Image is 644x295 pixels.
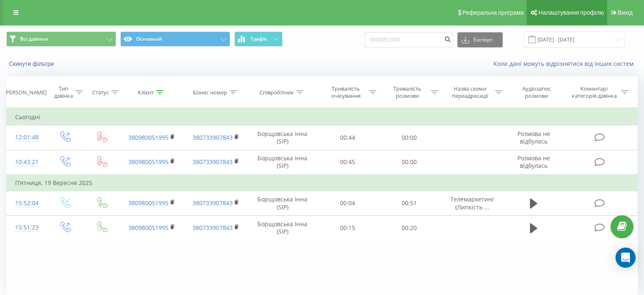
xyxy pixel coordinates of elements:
[15,195,38,211] div: 15:52:04
[379,191,440,215] td: 00:51
[517,154,550,170] span: Розмова не відбулась
[120,31,230,47] button: Основний
[386,85,428,99] div: Тривалість розмови
[570,85,619,99] div: Коментар/категорія дзвінка
[248,191,317,215] td: Борщовська Інна (SIP)
[128,199,169,207] a: 380980051995
[450,195,494,211] span: Телемаркетинг (Липкість ...
[618,9,633,16] span: Вихід
[192,133,233,141] a: 380733907843
[92,89,109,96] div: Статус
[538,9,604,16] span: Налаштування профілю
[248,216,317,240] td: Борщовська Інна (SIP)
[325,85,367,99] div: Тривалість очікування
[15,129,38,146] div: 12:01:48
[6,60,58,68] button: Скинути фільтри
[128,158,169,166] a: 380980051995
[7,109,638,125] td: Сьогодні
[457,32,503,47] button: Експорт
[364,32,453,47] input: Пошук за номером
[192,199,233,207] a: 380733907843
[248,125,317,150] td: Борщовська Інна (SIP)
[493,60,638,68] a: Коли дані можуть відрізнятися вiд інших систем
[379,150,440,175] td: 00:00
[317,125,379,150] td: 00:44
[379,216,440,240] td: 00:20
[512,85,561,99] div: Аудіозапис розмови
[248,150,317,175] td: Борщовська Інна (SIP)
[317,216,379,240] td: 00:15
[192,224,233,232] a: 380733907843
[192,158,233,166] a: 380733907843
[4,89,47,96] div: [PERSON_NAME]
[20,36,48,42] span: Всі дзвінки
[15,219,38,236] div: 15:51:23
[128,133,169,141] a: 380980051995
[53,85,73,99] div: Тип дзвінка
[234,31,283,47] button: Графік
[138,89,154,96] div: Клієнт
[193,89,227,96] div: Бізнес номер
[379,125,440,150] td: 00:00
[260,89,294,96] div: Співробітник
[15,154,38,170] div: 10:43:21
[462,9,524,16] span: Реферальна програма
[251,36,267,42] span: Графік
[448,85,493,99] div: Назва схеми переадресації
[615,248,636,268] div: Open Intercom Messenger
[7,175,638,191] td: П’ятниця, 19 Вересня 2025
[317,150,379,175] td: 00:45
[517,130,550,145] span: Розмова не відбулась
[317,191,379,215] td: 00:04
[6,31,116,47] button: Всі дзвінки
[128,224,169,232] a: 380980051995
